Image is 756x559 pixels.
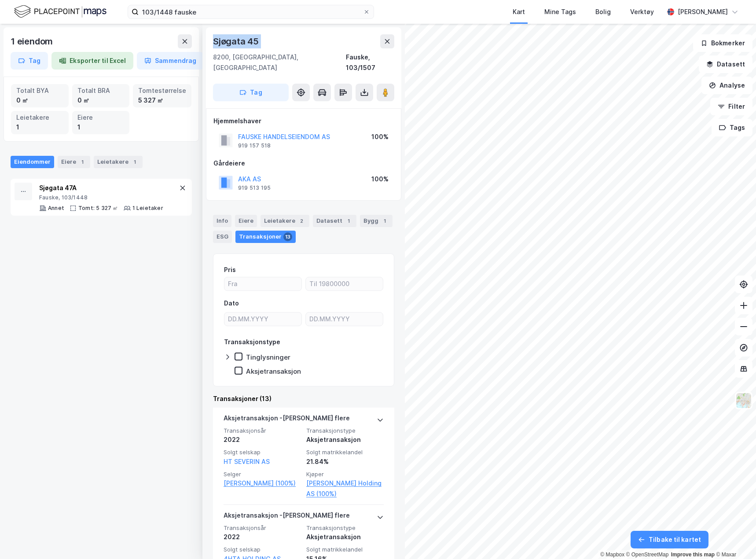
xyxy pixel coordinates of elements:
[306,524,384,532] span: Transaksjonstype
[600,552,624,558] a: Mapbox
[595,7,611,17] div: Bolig
[11,34,55,48] div: 1 eiendom
[712,517,756,559] div: Kontrollprogram for chat
[138,96,186,105] div: 5 327 ㎡
[51,52,133,70] button: Eksporter til Excel
[213,215,231,227] div: Info
[306,456,384,467] div: 21.84%
[735,392,752,409] img: Z
[213,34,261,48] div: Sjøgata 45
[130,158,139,166] div: 1
[16,96,63,105] div: 0 ㎡
[513,7,525,17] div: Kart
[224,277,301,291] input: Fra
[235,231,296,243] div: Transaksjoner
[306,478,384,499] a: [PERSON_NAME] Holding AS (100%)
[16,113,63,122] div: Leietakere
[58,156,90,168] div: Eiere
[224,337,280,347] div: Transaksjonstype
[224,449,301,456] span: Solgt selskap
[712,517,756,559] iframe: Chat Widget
[701,77,752,94] button: Analyse
[213,52,346,73] div: 8200, [GEOGRAPHIC_DATA], [GEOGRAPHIC_DATA]
[671,552,715,558] a: Improve this map
[139,5,363,18] input: Søk på adresse, matrikkel, gårdeiere, leietakere eller personer
[306,546,384,553] span: Solgt matrikkelandel
[360,215,393,227] div: Bygg
[306,434,384,445] div: Aksjetransaksjon
[235,215,257,227] div: Eiere
[630,7,654,17] div: Verktøy
[246,353,290,361] div: Tinglysninger
[224,413,350,427] div: Aksjetransaksjon - [PERSON_NAME] flere
[306,313,383,326] input: DD.MM.YYYY
[224,532,301,542] div: 2022
[138,86,186,96] div: Tomtestørrelse
[77,113,125,122] div: Eiere
[77,96,125,105] div: 0 ㎡
[77,122,125,132] div: 1
[224,510,350,524] div: Aksjetransaksjon - [PERSON_NAME] flere
[238,142,271,149] div: 919 157 518
[626,552,669,558] a: OpenStreetMap
[39,194,163,201] div: Fauske, 103/1448
[712,119,752,136] button: Tags
[78,205,118,212] div: Tomt: 5 327 ㎡
[371,174,389,184] div: 100%
[699,55,752,73] button: Datasett
[224,458,270,465] a: HT SEVERIN AS
[11,156,54,168] div: Eiendommer
[224,427,301,434] span: Transaksjonsår
[77,86,125,96] div: Totalt BRA
[132,205,163,212] div: 1 Leietaker
[48,205,64,212] div: Annet
[238,184,271,191] div: 919 513 195
[306,532,384,542] div: Aksjetransaksjon
[11,52,48,70] button: Tag
[313,215,356,227] div: Datasett
[344,217,353,225] div: 1
[137,52,204,70] button: Sammendrag
[224,471,301,478] span: Selger
[224,313,301,326] input: DD.MM.YYYY
[224,478,301,489] a: [PERSON_NAME] (100%)
[224,524,301,532] span: Transaksjonsår
[224,265,236,275] div: Pris
[14,4,106,19] img: logo.f888ab2527a4732fd821a326f86c7f29.svg
[306,449,384,456] span: Solgt matrikkelandel
[678,7,728,17] div: [PERSON_NAME]
[380,217,389,225] div: 1
[693,34,752,52] button: Bokmerker
[544,7,576,17] div: Mine Tags
[224,434,301,445] div: 2022
[297,217,306,225] div: 2
[283,232,292,241] div: 13
[224,546,301,553] span: Solgt selskap
[371,132,389,142] div: 100%
[213,158,394,169] div: Gårdeiere
[213,231,232,243] div: ESG
[306,471,384,478] span: Kjøper
[346,52,394,73] div: Fauske, 103/1507
[710,98,752,115] button: Filter
[78,158,87,166] div: 1
[224,298,239,309] div: Dato
[261,215,309,227] div: Leietakere
[246,367,301,375] div: Aksjetransaksjon
[213,394,394,404] div: Transaksjoner (13)
[94,156,143,168] div: Leietakere
[213,84,289,101] button: Tag
[306,427,384,434] span: Transaksjonstype
[631,531,708,548] button: Tilbake til kartet
[213,116,394,126] div: Hjemmelshaver
[16,86,63,96] div: Totalt BYA
[306,277,383,291] input: Til 19800000
[16,122,63,132] div: 1
[39,183,163,193] div: Sjøgata 47A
